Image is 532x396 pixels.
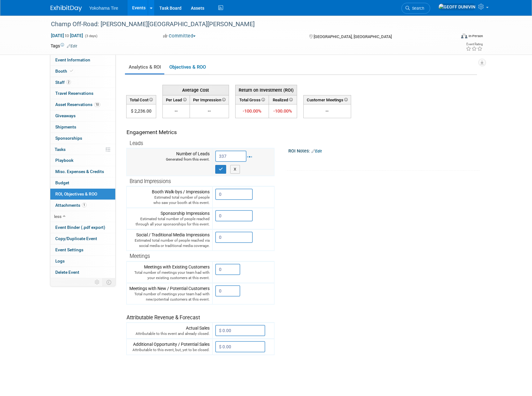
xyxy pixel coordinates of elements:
[55,236,97,241] span: Copy/Duplicate Event
[50,88,115,99] a: Travel Reservations
[314,34,392,39] span: [GEOGRAPHIC_DATA], [GEOGRAPHIC_DATA]
[129,189,210,205] div: Booth Walk-bys / Impressions
[54,214,62,219] span: less
[50,77,115,88] a: Staff2
[190,95,229,104] th: Per Impression
[461,33,467,38] img: Format-Inperson.png
[129,232,210,249] div: Social / Traditional Media Impressions
[51,43,77,49] td: Tags
[127,128,272,136] div: Engagement Metrics
[273,108,292,114] span: -100.00%
[306,108,348,114] div: --
[129,151,210,162] div: Number of Leads
[50,256,115,267] a: Logs
[235,95,269,104] th: Total Gross
[64,33,70,38] span: to
[129,264,210,281] div: Meetings with Existing Customers
[129,157,210,162] div: Generated from this event.
[50,211,115,222] a: less
[130,253,150,259] span: Meetings
[55,169,104,174] span: Misc. Expenses & Credits
[55,136,82,141] span: Sponsorships
[126,104,156,118] td: $ 2,236.00
[438,3,476,10] img: GEOFF DUNIVIN
[70,69,73,73] i: Booth reservation complete
[55,57,90,62] span: Event Information
[50,222,115,233] a: Event Binder (.pdf export)
[50,166,115,177] a: Misc. Expenses & Credits
[466,43,483,46] div: Event Rating
[55,247,83,252] span: Event Settings
[129,270,210,281] div: Total number of meetings your team had with your existing customers at this event.
[50,189,115,200] a: ROI, Objectives & ROO
[303,95,351,104] th: Customer Meetings
[129,238,210,249] div: Estimated total number of people reached via social media or traditional media coverage.
[89,6,118,11] span: Yokohama Tire
[50,244,115,255] a: Event Settings
[401,3,430,14] a: Search
[129,347,210,353] div: Attributable to this event, but, yet to be closed.
[129,325,210,336] div: Actual Sales
[50,99,115,110] a: Asset Reservations10
[55,91,93,96] span: Travel Reservations
[55,180,69,185] span: Budget
[50,122,115,133] a: Shipments
[175,109,178,113] span: --
[127,306,271,321] div: Attributable Revenue & Forecast
[55,225,105,230] span: Event Binder (.pdf export)
[92,278,103,286] td: Personalize Event Tab Strip
[55,258,65,263] span: Logs
[67,44,77,48] a: Edit
[50,155,115,166] a: Playbook
[50,144,115,155] a: Tasks
[162,85,229,95] th: Average Cost
[94,102,100,107] span: 10
[51,33,83,38] span: [DATE] [DATE]
[55,80,71,85] span: Staff
[130,178,171,184] span: Brand Impressions
[50,110,115,121] a: Giveaways
[55,124,76,129] span: Shipments
[419,32,483,42] div: Event Format
[235,85,297,95] th: Return on Investment (ROI)
[84,34,97,38] span: (3 days)
[162,95,190,104] th: Per Lead
[247,156,252,157] img: loading...
[208,109,211,113] span: --
[243,108,261,114] span: -100.00%
[161,33,198,39] button: Committed
[50,200,115,211] a: Attachments1
[468,34,483,38] div: In-Person
[410,6,424,11] span: Search
[55,203,87,208] span: Attachments
[269,95,297,104] th: Realized
[55,69,74,74] span: Booth
[55,147,66,152] span: Tasks
[66,80,71,85] span: 2
[311,149,322,153] a: Edit
[129,285,210,302] div: Meetings with New / Potential Customers
[55,113,76,118] span: Giveaways
[129,195,210,205] div: Estimated total number of people who saw your booth at this event.
[129,331,210,336] div: Attributable to this event and already closed.
[129,216,210,227] div: Estimated total number of people reached through all your sponsorships for this event.
[50,233,115,244] a: Copy/Duplicate Event
[51,5,82,12] img: ExhibitDay
[230,165,240,174] button: X
[55,102,100,107] span: Asset Reservations
[50,177,115,188] a: Budget
[125,61,164,73] a: Analytics & ROI
[55,158,73,163] span: Playbook
[55,191,97,196] span: ROI, Objectives & ROO
[129,341,210,353] div: Additional Opportunity / Potential Sales
[55,270,79,275] span: Delete Event
[126,95,156,104] th: Total Cost
[49,19,446,30] div: Champ Off-Road: [PERSON_NAME][GEOGRAPHIC_DATA][PERSON_NAME]
[82,203,87,207] span: 1
[102,278,115,286] td: Toggle Event Tabs
[129,292,210,302] div: Total number of meetings your team had with new/potential customers at this event.
[166,61,209,73] a: Objectives & ROO
[130,140,143,146] span: Leads
[129,210,210,227] div: Sponsorship Impressions
[50,133,115,144] a: Sponsorships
